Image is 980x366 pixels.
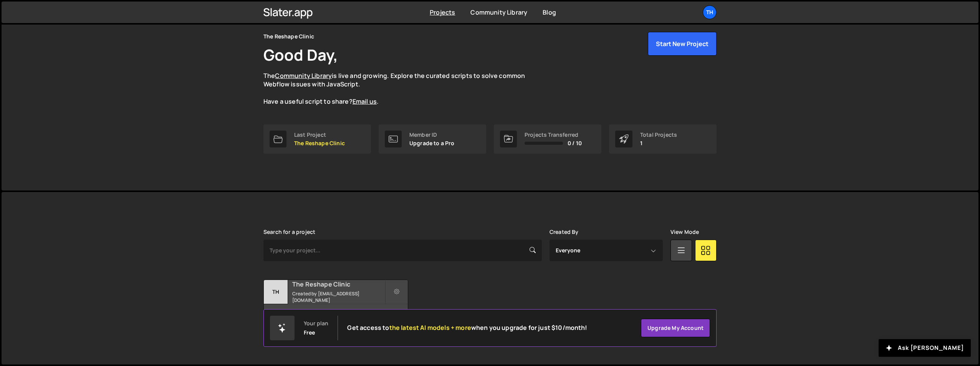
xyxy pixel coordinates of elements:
div: Last Project [294,132,345,138]
a: Community Library [275,71,332,80]
a: Projects [430,8,455,17]
a: Th The Reshape Clinic Created by [EMAIL_ADDRESS][DOMAIN_NAME] 4 pages, last updated by [DATE] [263,280,408,328]
label: View Mode [670,229,699,235]
div: 4 pages, last updated by [DATE] [264,304,408,327]
div: Your plan [304,320,328,326]
button: Ask [PERSON_NAME] [879,339,971,357]
p: The is live and growing. Explore the curated scripts to solve common Webflow issues with JavaScri... [263,71,540,106]
p: 1 [640,140,677,146]
span: 0 / 10 [568,140,582,146]
div: Free [304,330,315,336]
h1: Good Day, [263,44,338,65]
label: Search for a project [263,229,315,235]
a: Upgrade my account [641,319,710,337]
h2: Get access to when you upgrade for just $10/month! [347,324,587,331]
a: Last Project The Reshape Clinic [263,124,371,154]
button: Start New Project [648,32,717,56]
a: Th [703,5,717,19]
div: Projects Transferred [525,132,582,138]
span: the latest AI models + more [389,323,471,332]
a: Blog [543,8,556,17]
div: Member ID [409,132,455,138]
p: The Reshape Clinic [294,140,345,146]
p: Upgrade to a Pro [409,140,455,146]
small: Created by [EMAIL_ADDRESS][DOMAIN_NAME] [292,290,385,303]
label: Created By [550,229,579,235]
input: Type your project... [263,240,542,261]
a: Email us [353,97,377,106]
a: Community Library [470,8,527,17]
div: The Reshape Clinic [263,32,314,41]
div: Total Projects [640,132,677,138]
div: Th [264,280,288,304]
h2: The Reshape Clinic [292,280,385,288]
